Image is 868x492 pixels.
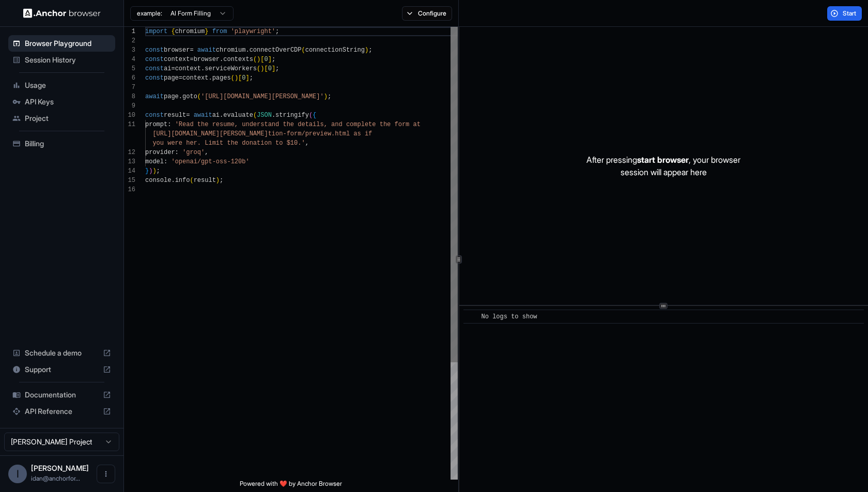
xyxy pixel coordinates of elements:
span: chromium [175,28,205,35]
span: page [164,74,179,82]
div: 6 [124,73,135,83]
span: tion-form/preview.html as if [268,130,373,137]
span: ​ [469,312,474,322]
div: 16 [124,185,135,194]
span: = [179,74,182,82]
div: 13 [124,157,135,166]
span: 0 [264,56,268,63]
span: page [164,93,179,100]
span: 0 [242,74,245,82]
span: await [194,112,212,119]
div: 15 [124,176,135,185]
span: serviceWorkers [205,65,257,72]
span: [ [238,74,242,82]
span: : [167,121,171,128]
div: Session History [8,52,115,68]
span: browser [194,56,220,63]
span: 'openai/gpt-oss-120b' [171,158,249,165]
div: 11 [124,120,135,129]
span: . [272,112,275,119]
span: contexts [223,56,253,63]
span: const [145,65,164,72]
span: const [145,47,164,54]
p: After pressing , your browser session will appear here [586,153,740,178]
span: JSON [257,112,272,119]
span: ] [268,56,272,63]
span: ( [197,93,201,100]
span: 'groq' [182,149,205,156]
span: pages [212,74,231,82]
div: 5 [124,64,135,73]
span: Browser Playground [25,38,111,49]
span: ] [245,74,249,82]
span: ; [275,65,279,72]
span: ; [250,74,253,82]
span: Support [25,364,99,375]
div: Project [8,110,115,127]
span: ) [365,47,368,54]
span: context [164,56,190,63]
button: Open menu [97,465,115,483]
div: I [8,465,27,483]
span: 0 [268,65,272,72]
div: 10 [124,111,135,120]
span: connectOverCDP [250,47,302,54]
div: 9 [124,101,135,111]
span: = [171,65,175,72]
span: model [145,158,164,165]
div: 8 [124,92,135,101]
div: 4 [124,55,135,64]
span: ) [324,93,328,100]
span: ) [152,167,156,175]
span: const [145,56,164,63]
span: Usage [25,80,111,90]
span: Session History [25,55,111,65]
span: = [190,47,193,54]
span: { [313,112,316,119]
span: ( [309,112,313,119]
span: provider [145,149,175,156]
span: ) [235,74,238,82]
div: 14 [124,166,135,176]
span: ( [253,56,257,63]
span: ai [212,112,220,119]
span: } [145,167,149,175]
span: prompt [145,121,167,128]
span: : [164,158,167,165]
div: 3 [124,45,135,55]
span: [ [260,56,264,63]
span: . [220,56,223,63]
span: , [205,149,208,156]
span: from [212,28,227,35]
span: start browser [637,155,689,165]
span: '[URL][DOMAIN_NAME][PERSON_NAME]' [201,93,324,100]
div: 12 [124,148,135,157]
span: ; [220,177,223,184]
span: 'Read the resume, understand the details, and comp [175,121,361,128]
span: const [145,112,164,119]
span: ; [157,167,160,175]
span: result [194,177,216,184]
span: 'playwright' [231,28,275,35]
button: Start [827,6,862,21]
div: Documentation [8,387,115,403]
span: ) [149,167,152,175]
span: = [190,56,193,63]
span: ( [302,47,305,54]
div: API Keys [8,94,115,110]
div: API Reference [8,403,115,420]
span: ; [368,47,372,54]
div: 7 [124,83,135,92]
span: ) [216,177,220,184]
span: ( [257,65,260,72]
span: [ [264,65,268,72]
span: Schedule a demo [25,348,99,358]
span: Documentation [25,390,99,400]
div: Support [8,361,115,378]
span: ( [190,177,193,184]
span: ) [260,65,264,72]
span: you were her. Limit the donation to $10.' [152,140,305,147]
span: Start [843,9,857,18]
span: await [145,93,164,100]
span: ai [164,65,171,72]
